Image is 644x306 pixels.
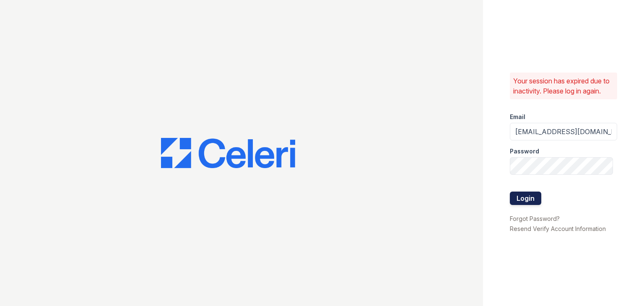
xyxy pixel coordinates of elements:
p: Your session has expired due to inactivity. Please log in again. [513,76,614,96]
a: Resend Verify Account Information [510,225,606,232]
label: Password [510,147,539,156]
img: CE_Logo_Blue-a8612792a0a2168367f1c8372b55b34899dd931a85d93a1a3d3e32e68fde9ad4.png [161,138,295,168]
button: Login [510,192,541,205]
a: Forgot Password? [510,215,560,222]
label: Email [510,113,525,121]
